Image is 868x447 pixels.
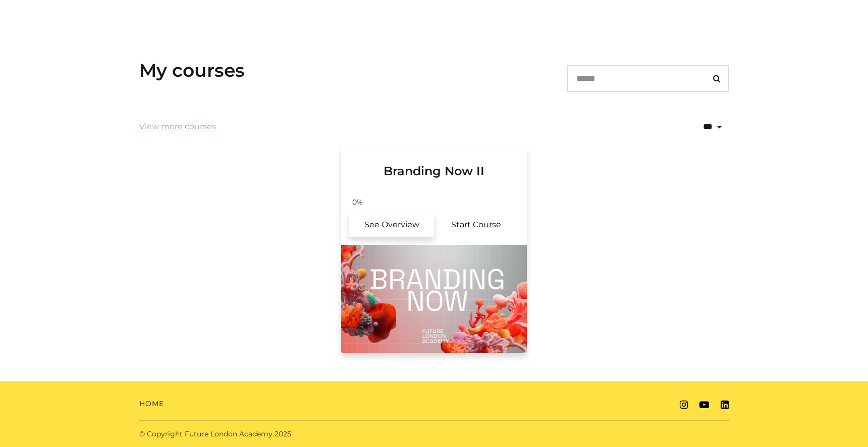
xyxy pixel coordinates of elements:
[353,147,515,179] h3: Branding Now II
[349,213,434,237] a: Branding Now II: See Overview
[434,213,519,237] a: Branding Now II: Resume Course
[139,121,216,133] a: View more courses
[659,114,729,140] select: status
[341,147,527,191] a: Branding Now II
[345,197,369,208] span: 0%
[131,429,434,439] div: © Copyright Future London Academy 2025
[139,399,164,409] a: Home
[139,60,245,81] h3: My courses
